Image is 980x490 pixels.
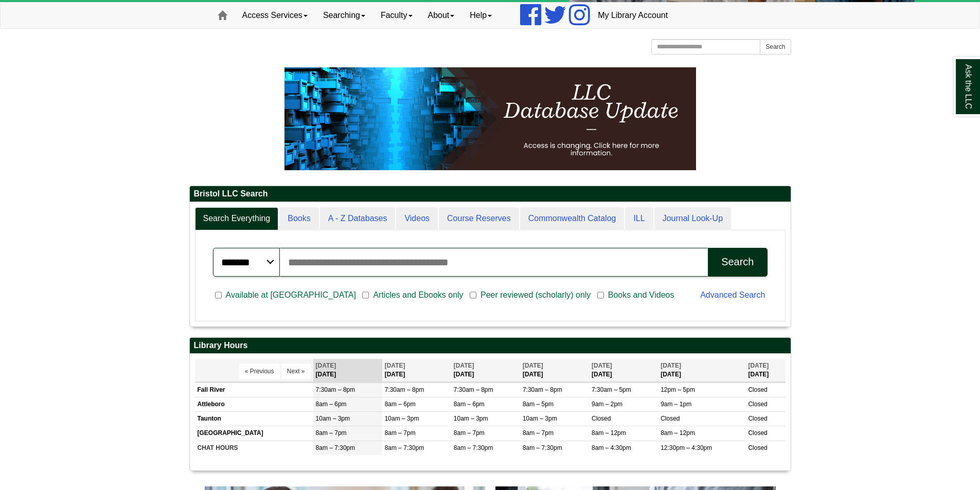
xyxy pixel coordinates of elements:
[316,415,350,422] span: 10am – 3pm
[316,386,355,393] span: 7:30am – 8pm
[745,359,785,382] th: [DATE]
[592,401,622,408] span: 9am – 2pm
[520,207,625,230] a: Commonwealth Catalog
[454,401,485,408] span: 8am – 6pm
[748,429,767,437] span: Closed
[523,362,543,369] span: [DATE]
[625,207,653,230] a: ILL
[760,39,791,55] button: Search
[284,67,696,170] img: HTML tutorial
[420,3,462,28] a: About
[439,207,519,230] a: Course Reserves
[195,207,279,230] a: Search Everything
[454,386,493,393] span: 7:30am – 8pm
[279,207,318,230] a: Books
[190,186,791,202] h2: Bristol LLC Search
[592,362,612,369] span: [DATE]
[454,415,488,422] span: 10am – 3pm
[590,3,675,28] a: My Library Account
[661,415,680,422] span: Closed
[454,429,485,437] span: 8am – 7pm
[316,429,347,437] span: 8am – 7pm
[721,256,754,268] div: Search
[523,401,554,408] span: 8am – 5pm
[592,386,631,393] span: 7:30am – 5pm
[661,429,695,437] span: 8am – 12pm
[661,444,712,451] span: 12:30pm – 4:30pm
[748,415,767,422] span: Closed
[470,291,476,300] input: Peer reviewed (scholarly) only
[382,359,451,382] th: [DATE]
[523,415,557,422] span: 10am – 3pm
[239,364,280,379] button: « Previous
[661,401,691,408] span: 9am – 1pm
[523,429,554,437] span: 8am – 7pm
[592,444,631,451] span: 8am – 4:30pm
[654,207,731,230] a: Journal Look-Up
[454,444,493,451] span: 8am – 7:30pm
[281,364,311,379] button: Next »
[315,3,373,28] a: Searching
[385,415,419,422] span: 10am – 3pm
[222,289,360,301] span: Available at [GEOGRAPHIC_DATA]
[597,291,604,300] input: Books and Videos
[592,415,611,422] span: Closed
[362,291,369,300] input: Articles and Ebooks only
[313,359,382,382] th: [DATE]
[195,383,313,397] td: Fall River
[700,291,765,299] a: Advanced Search
[316,444,355,451] span: 8am – 7:30pm
[195,412,313,426] td: Taunton
[476,289,595,301] span: Peer reviewed (scholarly) only
[373,3,420,28] a: Faculty
[748,386,767,393] span: Closed
[316,401,347,408] span: 8am – 6pm
[520,359,589,382] th: [DATE]
[320,207,396,230] a: A - Z Databases
[385,429,416,437] span: 8am – 7pm
[661,386,695,393] span: 12pm – 5pm
[385,386,424,393] span: 7:30am – 8pm
[195,441,313,455] td: CHAT HOURS
[462,3,500,28] a: Help
[589,359,658,382] th: [DATE]
[708,248,767,277] button: Search
[369,289,467,301] span: Articles and Ebooks only
[385,444,424,451] span: 8am – 7:30pm
[748,401,767,408] span: Closed
[195,426,313,441] td: [GEOGRAPHIC_DATA]
[195,397,313,412] td: Attleboro
[385,401,416,408] span: 8am – 6pm
[316,362,336,369] span: [DATE]
[523,386,562,393] span: 7:30am – 8pm
[661,362,681,369] span: [DATE]
[454,362,474,369] span: [DATE]
[451,359,520,382] th: [DATE]
[658,359,745,382] th: [DATE]
[748,444,767,451] span: Closed
[604,289,679,301] span: Books and Videos
[523,444,562,451] span: 8am – 7:30pm
[396,207,438,230] a: Videos
[215,291,222,300] input: Available at [GEOGRAPHIC_DATA]
[385,362,405,369] span: [DATE]
[235,3,315,28] a: Access Services
[190,338,791,354] h2: Library Hours
[748,362,769,369] span: [DATE]
[592,429,626,437] span: 8am – 12pm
